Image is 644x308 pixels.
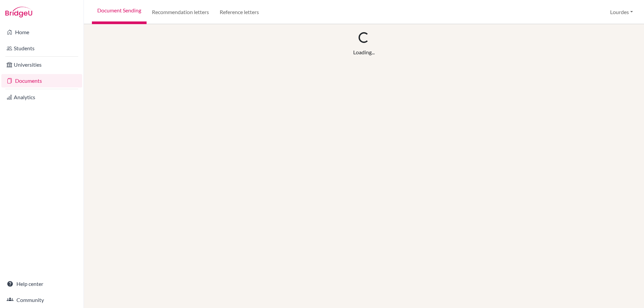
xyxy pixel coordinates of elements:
a: Documents [1,74,82,87]
a: Community [1,293,82,307]
a: Help center [1,277,82,291]
a: Students [1,42,82,55]
button: Lourdes [607,6,636,18]
div: Loading... [353,48,375,56]
a: Universities [1,58,82,71]
a: Home [1,25,82,39]
a: Analytics [1,90,82,104]
img: Bridge-U [5,7,32,17]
